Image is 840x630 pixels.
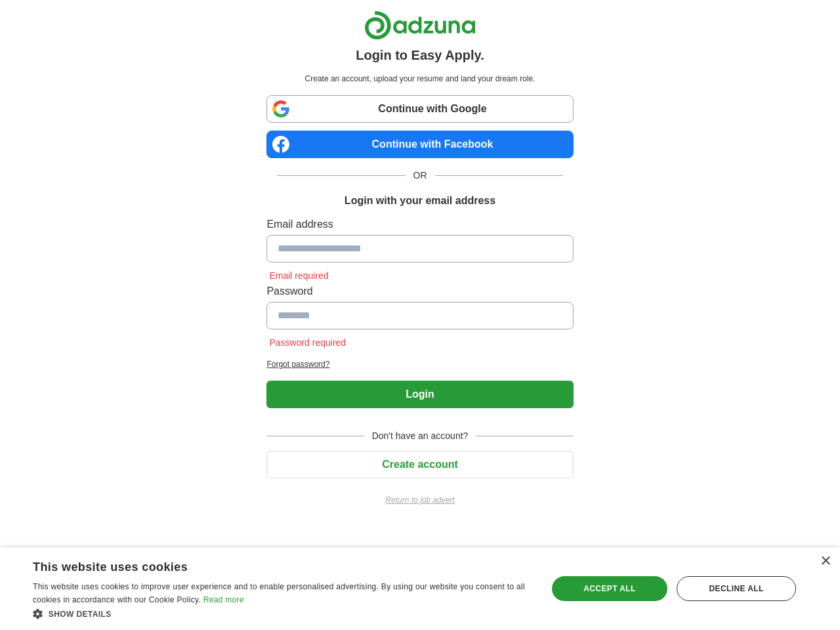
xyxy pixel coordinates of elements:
span: This website uses cookies to improve user experience and to enable personalised advertising. By u... [33,582,525,604]
a: Read more, opens a new window [203,595,244,604]
button: Login [266,381,573,408]
p: Create an account, upload your resume and land your dream role. [269,73,570,85]
span: Don't have an account? [364,429,476,443]
a: Continue with Google [266,95,573,123]
label: Password [266,283,573,299]
span: Show details [49,610,112,619]
div: Close [820,556,830,566]
span: Password required [266,337,348,348]
div: Accept all [552,576,667,601]
a: Create account [266,459,573,470]
a: Continue with Facebook [266,131,573,158]
a: Return to job advert [266,494,573,506]
h1: Login to Easy Apply. [356,45,484,65]
div: Decline all [677,576,796,601]
div: This website uses cookies [33,555,499,575]
span: OR [406,169,435,182]
a: Forgot password? [266,358,573,370]
h1: Login with your email address [345,193,495,209]
span: Email required [266,270,331,281]
button: Create account [266,451,573,478]
img: Adzuna logo [364,10,476,40]
label: Email address [266,217,573,232]
div: Show details [33,607,532,620]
